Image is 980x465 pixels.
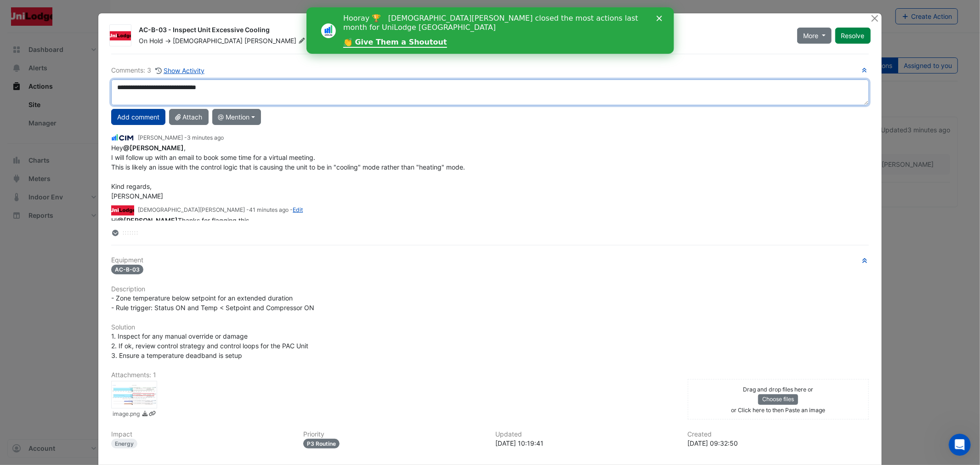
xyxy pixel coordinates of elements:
[688,431,869,438] h6: Created
[149,410,156,420] a: Copy link to clipboard
[111,439,137,448] div: Energy
[111,133,134,143] img: CIM
[111,323,868,331] h6: Solution
[949,434,971,456] iframe: Intercom live chat
[113,410,140,420] small: image.png
[138,206,303,214] small: [DEMOGRAPHIC_DATA][PERSON_NAME] - -
[173,37,243,45] span: [DEMOGRAPHIC_DATA]
[165,37,171,45] span: ->
[688,438,869,448] div: [DATE] 09:32:50
[117,216,178,224] span: manuel.margelis@cimenviro.com [CIM]
[293,206,303,213] a: Edit
[111,109,165,125] button: Add comment
[111,285,868,293] h6: Description
[870,13,880,23] button: Close
[111,205,134,215] img: Unilodge
[743,386,813,393] small: Drag and drop files here or
[169,109,208,125] button: Attach
[303,439,340,448] div: P3 Routine
[244,36,307,45] span: [PERSON_NAME]
[731,407,825,414] small: or Click here to then Paste an image
[758,394,798,404] button: Choose files
[139,37,163,45] span: On Hold
[123,144,184,152] span: krishna.lakshminarayanan@unilodge.com.au [Unilodge]
[111,216,859,321] span: Hi Thanks for flagging this. You're right – the zone temperature should not be dropping this low....
[138,134,224,142] small: [PERSON_NAME] -
[303,431,484,438] h6: Priority
[142,410,148,420] a: Download
[111,230,119,236] fa-layers: More
[155,65,205,76] button: Show Activity
[110,31,131,40] img: Unilodge
[111,431,292,438] h6: Impact
[306,7,674,54] iframe: Intercom live chat banner
[111,381,157,408] div: image.png
[111,332,308,359] span: 1. Inspect for any manual override or damage 2. If ok, review control strategy and control loops ...
[139,25,786,36] div: AC-B-03 - Inspect Unit Excessive Cooling
[212,109,261,125] button: @ Mention
[835,28,871,44] button: Resolve
[803,31,818,40] span: More
[111,65,205,76] div: Comments: 3
[111,144,465,200] span: Hey , I will follow up with an email to book some time for a virtual meeting. This is likely an i...
[111,265,143,274] span: AC-B-03
[495,431,676,438] h6: Updated
[111,256,868,264] h6: Equipment
[249,206,289,213] span: 2025-08-15 09:42:13
[187,134,224,141] span: 2025-08-15 10:19:41
[495,438,676,448] div: [DATE] 10:19:41
[111,294,314,312] span: - Zone temperature below setpoint for an extended duration - Rule trigger: Status ON and Temp < S...
[797,28,832,44] button: More
[111,371,868,379] h6: Attachments: 1
[350,8,359,14] div: Close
